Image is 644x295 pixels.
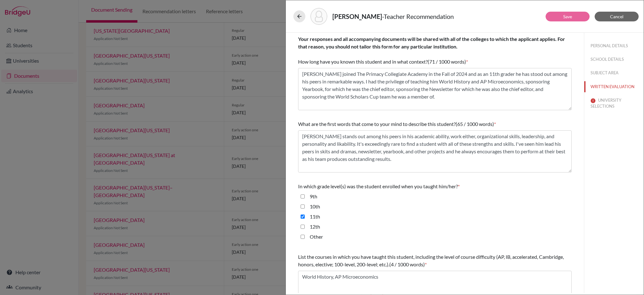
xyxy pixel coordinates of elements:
[298,130,572,173] textarea: [PERSON_NAME] stands out among his peers in his academic ability, work either, organizational ski...
[310,223,320,230] label: 12th
[298,36,565,49] b: Your responses and all accompanying documents will be shared with all of the colleges to which th...
[310,233,323,241] label: Other
[332,13,382,20] strong: [PERSON_NAME]
[591,98,596,103] img: error-544570611efd0a2d1de9.svg
[298,121,456,127] span: What are the first words that come to your mind to describe this student?
[310,203,320,210] label: 10th
[298,183,458,189] span: In which grade level(s) was the student enrolled when you taught him/her?
[298,36,565,65] span: How long have you known this student and in what context?
[382,13,454,20] span: - Teacher Recommendation
[389,261,425,267] span: (4 / 1000 words)
[310,213,320,220] label: 11th
[584,67,644,78] button: SUBJECT AREA
[584,40,644,51] button: PERSONAL DETAILS
[310,193,317,200] label: 9th
[584,54,644,65] button: SCHOOL DETAILS
[298,254,564,267] span: List the courses in which you have taught this student, including the level of course difficulty ...
[298,68,572,110] textarea: [PERSON_NAME] joined The Primacy Collegiate Academy in the Fall of 2024 and as an 11th grader he ...
[456,121,494,127] span: (65 / 1000 words)
[584,95,644,112] button: UNIVERSITY SELECTIONS
[428,59,466,65] span: (71 / 1000 words)
[584,81,644,92] button: WRITTEN EVALUATION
